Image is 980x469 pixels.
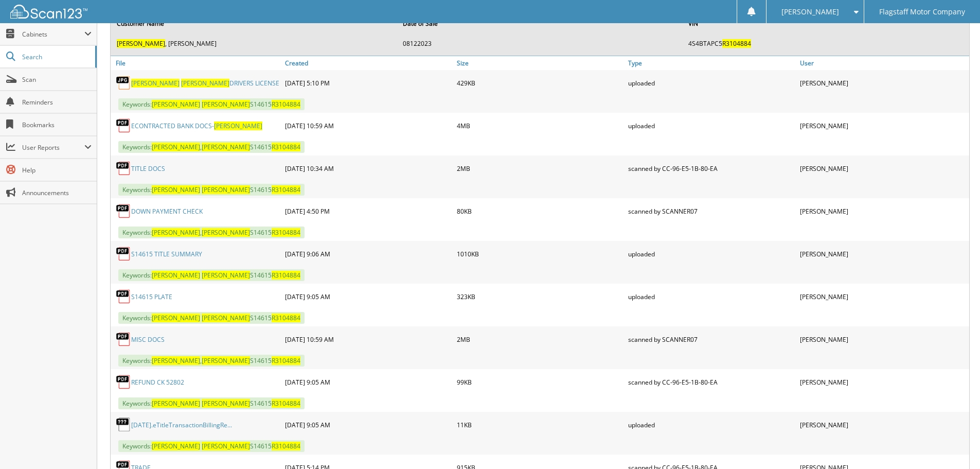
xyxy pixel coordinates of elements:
th: Customer Name [112,13,397,34]
span: Keywords: S14615 [118,312,305,324]
div: 429KB [454,73,626,93]
span: Help [22,166,92,175]
span: R3104884 [272,185,300,194]
div: 2MB [454,329,626,350]
a: User [797,56,969,70]
span: R3104884 [272,314,300,322]
a: MISC DOCS [131,335,165,344]
span: Keywords: , S14615 [118,355,305,367]
span: [PERSON_NAME] [214,121,262,130]
span: [PERSON_NAME] [202,356,250,365]
img: PDF.png [116,203,131,219]
span: [PERSON_NAME] [781,9,839,15]
span: Keywords: , S14615 [118,141,305,153]
span: [PERSON_NAME] [202,271,250,280]
span: [PERSON_NAME] [202,100,250,109]
a: S14615 TITLE SUMMARY [131,250,202,258]
div: uploaded [626,286,797,307]
span: Reminders [22,98,92,107]
a: Created [282,56,454,70]
a: REFUND CK 52802 [131,378,184,387]
span: [PERSON_NAME] [117,39,165,48]
a: File [111,56,282,70]
img: PDF.png [116,289,131,304]
span: Keywords: S14615 [118,397,305,409]
div: [DATE] 9:05 AM [282,414,454,435]
div: scanned by SCANNER07 [626,201,797,221]
span: [PERSON_NAME] [152,442,200,450]
th: VIN [683,13,968,34]
img: PDF.png [116,161,131,176]
a: S14615 PLATE [131,292,172,301]
span: [PERSON_NAME] [152,100,200,109]
span: Keywords: S14615 [118,269,305,281]
div: [DATE] 10:34 AM [282,158,454,179]
span: Cabinets [22,30,84,39]
span: [PERSON_NAME] [152,399,200,408]
a: DOWN PAYMENT CHECK [131,207,203,216]
img: JPG.png [116,75,131,91]
a: TITLE DOCS [131,164,165,173]
div: [PERSON_NAME] [797,73,969,93]
div: scanned by CC-96-E5-1B-80-EA [626,372,797,392]
img: PDF.png [116,332,131,347]
div: 80KB [454,201,626,221]
span: [PERSON_NAME] [181,79,229,88]
span: R3104884 [272,399,300,408]
div: [DATE] 9:05 AM [282,372,454,392]
span: [PERSON_NAME] [152,356,200,365]
div: [DATE] 5:10 PM [282,73,454,93]
span: [PERSON_NAME] [202,399,250,408]
span: Announcements [22,188,92,197]
div: [DATE] 10:59 AM [282,329,454,350]
span: [PERSON_NAME] [202,442,250,450]
span: Keywords: , S14615 [118,227,305,238]
span: User Reports [22,143,84,152]
div: [PERSON_NAME] [797,244,969,264]
img: PDF.png [116,374,131,390]
img: generic.png [116,417,131,432]
td: 08122023 [398,35,683,52]
span: Scan [22,75,92,84]
div: uploaded [626,115,797,136]
div: uploaded [626,244,797,264]
div: [DATE] 4:50 PM [282,201,454,221]
img: PDF.png [116,246,131,262]
span: [PERSON_NAME] [152,185,200,194]
div: 1010KB [454,244,626,264]
div: 323KB [454,286,626,307]
iframe: Chat Widget [929,420,980,469]
img: PDF.png [116,118,131,133]
span: R3104884 [272,228,300,237]
td: , [PERSON_NAME] [112,35,397,52]
div: [DATE] 10:59 AM [282,115,454,136]
div: [DATE] 9:05 AM [282,286,454,307]
div: scanned by SCANNER07 [626,329,797,350]
div: 2MB [454,158,626,179]
span: Keywords: S14615 [118,98,305,110]
span: R3104884 [272,100,300,109]
th: Date of Sale [398,13,683,34]
span: [PERSON_NAME] [131,79,180,88]
span: [PERSON_NAME] [152,314,200,322]
div: 4MB [454,115,626,136]
div: [DATE] 9:06 AM [282,244,454,264]
div: uploaded [626,73,797,93]
span: [PERSON_NAME] [152,228,200,237]
span: Keywords: S14615 [118,184,305,196]
span: [PERSON_NAME] [152,143,200,151]
span: [PERSON_NAME] [202,143,250,151]
div: [PERSON_NAME] [797,115,969,136]
div: 11KB [454,414,626,435]
a: [PERSON_NAME] [PERSON_NAME]DRIVERS LICENSE [131,79,279,88]
div: [PERSON_NAME] [797,414,969,435]
span: Bookmarks [22,120,92,129]
span: R3104884 [272,271,300,280]
span: R3104884 [272,356,300,365]
div: [PERSON_NAME] [797,201,969,221]
div: 99KB [454,372,626,392]
div: [PERSON_NAME] [797,329,969,350]
div: [PERSON_NAME] [797,286,969,307]
a: Size [454,56,626,70]
a: ECONTRACTED BANK DOCS-[PERSON_NAME] [131,121,262,130]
